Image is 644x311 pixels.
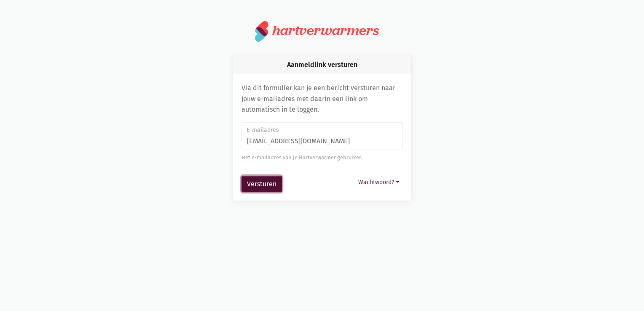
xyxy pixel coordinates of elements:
p: Via dit formulier kan je een bericht versturen naar jouw e-mailadres met daarin een link om autom... [241,83,403,115]
button: Wachtwoord? [354,176,403,189]
label: E-mailadres [247,126,397,135]
div: Aanmeldlink versturen [233,56,411,74]
form: Aanmeldlink versturen [241,122,403,193]
img: logo.svg [255,20,269,42]
div: hartverwarmers [272,23,379,38]
a: hartverwarmers [255,20,389,42]
div: Het e-mailadres van je Hartverwarmer gebruiker. [241,153,403,162]
button: Versturen [241,176,282,193]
